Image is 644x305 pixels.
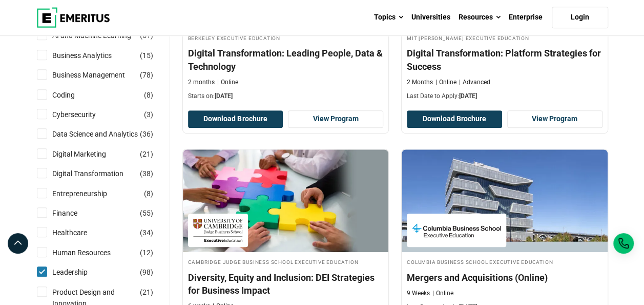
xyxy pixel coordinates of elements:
[52,30,152,41] a: AI and Machine Learning
[140,227,153,238] span: ( )
[52,148,127,160] a: Digital Marketing
[188,92,384,101] p: Starts on:
[459,92,477,100] span: [DATE]
[140,50,153,61] span: ( )
[188,257,384,266] h4: Cambridge Judge Business School Executive Education
[144,188,153,199] span: ( )
[142,130,151,138] span: 36
[142,209,151,217] span: 55
[52,188,128,199] a: Entrepreneurship
[140,168,153,179] span: ( )
[407,257,603,266] h4: Columbia Business School Executive Education
[52,207,98,219] a: Finance
[188,33,384,42] h4: Berkeley Executive Education
[407,92,603,101] p: Last Date to Apply:
[52,89,95,101] a: Coding
[407,47,603,72] h4: Digital Transformation: Platform Strategies for Success
[140,30,153,41] span: ( )
[507,110,603,128] a: View Program
[459,78,490,87] p: Advanced
[193,219,243,242] img: Cambridge Judge Business School Executive Education
[407,271,603,284] h4: Mergers and Acquisitions (Online)
[140,207,153,219] span: ( )
[144,109,153,120] span: ( )
[144,89,153,101] span: ( )
[552,7,608,28] a: Login
[402,149,608,252] img: Mergers and Acquisitions (Online) | Online Finance Course
[147,189,151,198] span: 8
[142,150,151,158] span: 21
[52,69,146,81] a: Business Management
[432,289,453,298] p: Online
[142,268,151,276] span: 98
[288,110,383,128] a: View Program
[140,287,153,298] span: ( )
[52,50,132,61] a: Business Analytics
[142,71,151,79] span: 78
[52,168,144,179] a: Digital Transformation
[142,288,151,296] span: 21
[140,69,153,81] span: ( )
[140,266,153,278] span: ( )
[52,227,108,238] a: Healthcare
[52,266,108,278] a: Leadership
[140,128,153,140] span: ( )
[407,110,502,128] button: Download Brochure
[188,110,283,128] button: Download Brochure
[435,78,456,87] p: Online
[52,109,116,120] a: Cybersecurity
[188,271,384,297] h4: Diversity, Equity and Inclusion: DEI Strategies for Business Impact
[407,33,603,42] h4: MIT [PERSON_NAME] Executive Education
[142,249,151,257] span: 12
[142,228,151,237] span: 34
[140,247,153,258] span: ( )
[412,219,501,242] img: Columbia Business School Executive Education
[188,78,215,87] p: 2 months
[52,247,131,258] a: Human Resources
[140,148,153,160] span: ( )
[217,78,238,87] p: Online
[147,110,151,119] span: 3
[407,289,430,298] p: 9 Weeks
[407,78,433,87] p: 2 Months
[147,91,151,99] span: 8
[52,128,158,140] a: Data Science and Analytics
[215,92,233,100] span: [DATE]
[142,51,151,60] span: 15
[188,47,384,72] h4: Digital Transformation: Leading People, Data & Technology
[183,149,389,252] img: Diversity, Equity and Inclusion: DEI Strategies for Business Impact | Online Leadership Course
[142,169,151,178] span: 38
